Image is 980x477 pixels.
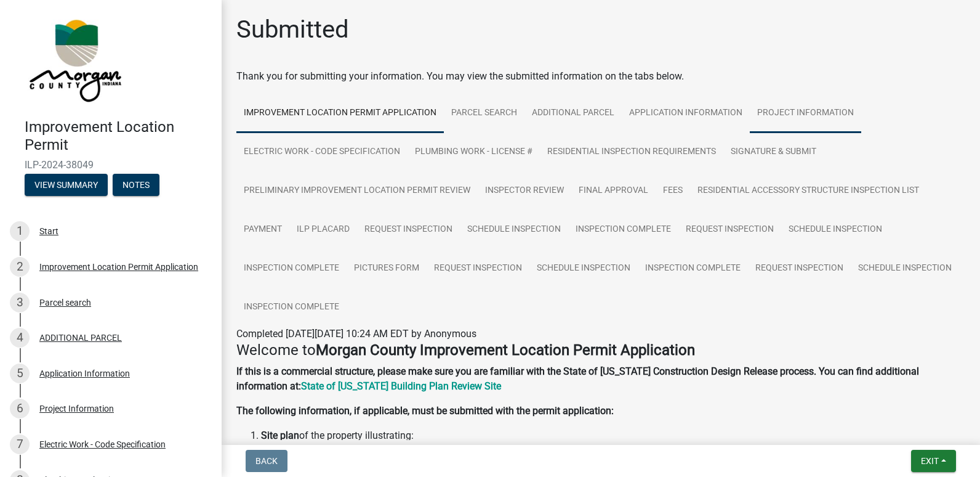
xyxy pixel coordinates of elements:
div: 2 [10,257,30,277]
div: 6 [10,399,30,418]
span: Back [255,456,278,466]
a: Request Inspection [427,249,529,288]
strong: If this is a commercial structure, please make sure you are familiar with the State of [US_STATE]... [236,365,919,392]
a: Parcel search [444,94,524,133]
a: Request Inspection [748,249,851,288]
a: Inspection Complete [236,288,347,327]
a: Inspection Complete [568,210,678,250]
div: 3 [10,293,30,312]
div: Parcel search [39,298,91,307]
a: ILP Placard [289,210,357,250]
a: Inspection Complete [638,249,748,288]
h1: Submitted [236,15,349,44]
a: State of [US_STATE] Building Plan Review Site [301,380,501,392]
a: Schedule Inspection [460,210,568,250]
div: 4 [10,328,30,348]
a: Payment [236,210,289,250]
strong: Morgan County Improvement Location Permit Application [316,341,695,359]
a: Schedule Inspection [529,249,638,288]
h4: Improvement Location Permit [25,118,212,154]
button: View Summary [25,174,108,196]
div: Project Information [39,404,114,413]
a: Pictures Form [347,249,427,288]
div: Thank you for submitting your information. You may view the submitted information on the tabs below. [236,69,965,84]
strong: Site plan [261,430,299,441]
wm-modal-confirm: Summary [25,181,108,190]
span: ILP-2024-38049 [25,159,197,171]
strong: The following information, if applicable, must be submitted with the permit application: [236,405,614,417]
div: 1 [10,221,30,241]
a: Schedule Inspection [781,210,890,250]
div: Improvement Location Permit Application [39,263,198,271]
button: Back [246,450,287,472]
div: Application Information [39,369,130,378]
a: ADDITIONAL PARCEL [524,94,622,133]
div: Electric Work - Code Specification [39,440,166,449]
div: ADDITIONAL PARCEL [39,333,122,342]
button: Exit [911,450,956,472]
h4: Welcome to [236,341,965,359]
a: Schedule Inspection [851,249,959,288]
button: Notes [113,174,159,196]
li: of the property illustrating: [261,428,965,443]
div: 5 [10,364,30,383]
a: Improvement Location Permit Application [236,94,444,133]
a: Request Inspection [357,210,460,250]
span: Completed [DATE][DATE] 10:24 AM EDT by Anonymous [236,328,476,340]
a: Inspection Complete [236,249,347,288]
div: Start [39,227,58,235]
a: Plumbing Work - License # [408,132,540,172]
a: Final Approval [571,171,656,211]
a: Fees [656,171,690,211]
div: 7 [10,434,30,454]
a: Application Information [622,94,750,133]
span: Exit [921,456,939,466]
a: Project Information [750,94,861,133]
a: Inspector Review [478,171,571,211]
a: Residential Accessory Structure Inspection List [690,171,926,211]
a: Preliminary Improvement Location Permit Review [236,171,478,211]
a: Electric Work - Code Specification [236,132,408,172]
a: Request Inspection [678,210,781,250]
wm-modal-confirm: Notes [113,181,159,190]
a: Signature & Submit [723,132,824,172]
img: Morgan County, Indiana [25,13,124,105]
a: Residential Inspection Requirements [540,132,723,172]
